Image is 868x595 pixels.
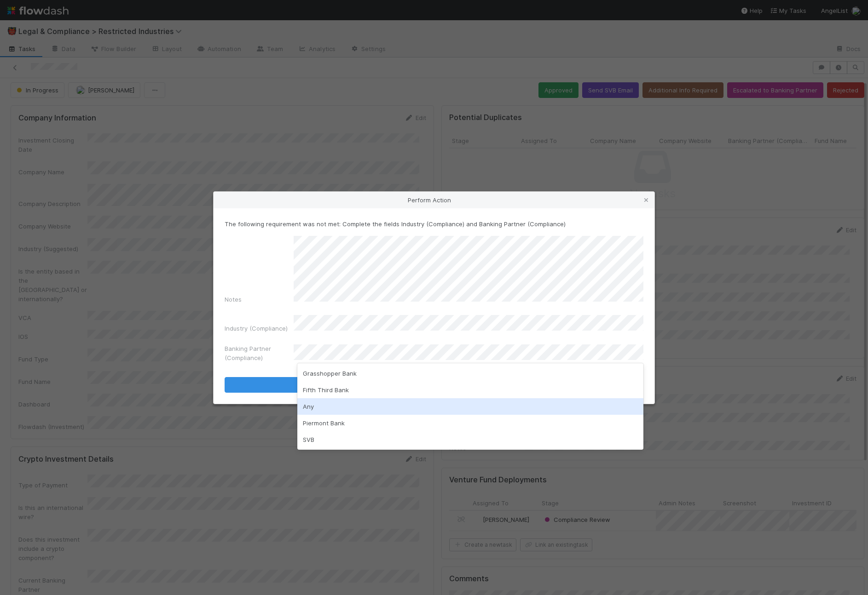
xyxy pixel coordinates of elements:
div: Grasshopper Bank [297,365,643,382]
label: Notes [225,295,242,304]
div: Perform Action [214,192,654,208]
div: Piermont Bank [297,415,643,431]
div: SVB [297,431,643,448]
p: The following requirement was not met: Complete the fields Industry (Compliance) and Banking Part... [225,219,643,229]
div: Fifth Third Bank [297,382,643,398]
button: Approved [225,377,643,393]
label: Banking Partner (Compliance) [225,344,294,362]
div: Any [297,398,643,415]
label: Industry (Compliance) [225,324,288,333]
